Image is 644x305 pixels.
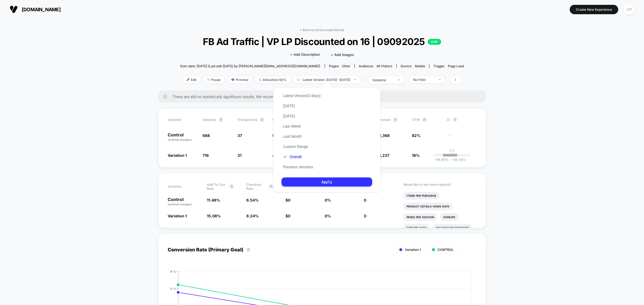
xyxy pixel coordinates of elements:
[281,103,297,108] button: [DATE]
[415,64,425,68] span: mobile
[207,183,227,191] span: Add To Cart Rate
[168,133,197,142] p: Control
[376,64,392,68] span: All Visitors
[434,158,449,162] span: -49.69 %
[329,64,350,68] div: Pages:
[246,183,266,191] span: Checkout Rate
[363,76,368,84] span: |
[207,214,221,218] span: 15.08 %
[183,76,200,83] span: Edit
[325,214,331,218] span: 0 %
[364,214,366,218] span: 0
[168,118,197,122] span: Variation
[281,144,310,149] button: Custom Range
[405,248,421,252] span: Variation 1
[207,78,210,81] img: end
[237,133,242,138] span: 37
[168,197,202,206] p: Control
[22,7,61,12] span: [DOMAIN_NAME]
[187,78,189,81] img: edit
[180,64,320,68] span: Start date: [DATE] (Last edit [DATE] by [PERSON_NAME][EMAIL_ADDRESS][DOMAIN_NAME])
[237,118,257,122] span: Transactions
[227,76,253,83] span: Preview
[203,118,216,122] span: Sessions
[170,287,176,290] tspan: 12 %
[359,64,392,68] div: Audience:
[403,203,452,210] li: Product Details Views Rate
[281,114,297,118] button: [DATE]
[246,214,259,218] span: 8.24 %
[398,79,400,80] img: end
[293,76,360,83] span: Latest Version: [DATE] - [DATE]
[449,148,455,152] p: 0%
[342,64,350,68] span: other
[438,248,453,252] span: CONTROL
[422,118,427,122] button: ?
[255,76,290,83] span: Allocation: 50%
[449,158,466,162] span: 28.44 %
[8,5,62,14] button: [DOMAIN_NAME]
[281,177,372,187] button: Apply
[281,93,322,98] button: Latest Version(3 days)
[237,153,241,158] span: 31
[300,28,344,32] a: < Back to all live experiences
[439,79,441,80] img: end
[229,184,234,189] button: ?
[207,198,220,202] span: 11.48 %
[288,214,290,218] span: 0
[325,198,331,202] span: 0 %
[168,214,187,218] span: Variation 1
[393,118,397,122] button: ?
[288,198,290,202] span: 0
[281,124,302,129] button: Last Week
[372,78,394,82] div: sessions
[259,78,261,81] img: rebalance
[286,198,290,202] span: $
[452,152,453,157] p: |
[168,153,187,158] span: Variation 1
[203,76,225,83] span: Pause
[412,118,441,122] span: OTW
[203,153,209,158] span: 716
[448,64,464,68] span: Page Load
[246,198,259,202] span: 6.54 %
[331,53,354,57] span: + Add Images
[194,36,450,47] span: FB Ad Traffic | VP LP Discounted on 16 | 09092025
[412,153,420,158] span: 18%
[403,183,477,187] p: Would like to see more reports?
[297,78,300,81] img: calendar
[453,118,457,122] button: ?
[624,4,634,15] div: CP
[364,198,366,202] span: 0
[170,270,176,273] tspan: 16 %
[403,192,440,199] li: Items Per Purchase
[290,52,320,57] span: + Add Description
[403,224,430,232] li: Signups Rate
[168,183,197,191] span: Variation
[173,94,475,99] span: There are still no statistically significant results. We recommend waiting a few more days
[281,165,315,169] button: Previous Versions
[570,5,618,14] button: Create New Experience
[440,213,459,221] li: Signups
[203,133,210,138] span: 688
[354,79,356,80] img: end
[412,133,420,138] span: 82%
[281,154,303,159] button: Overall
[246,248,250,252] button: ?
[168,138,192,141] span: (without changes)
[622,4,636,15] button: CP
[447,134,476,142] span: ---
[403,213,437,221] li: Pages Per Session
[260,118,264,122] button: ?
[286,214,290,218] span: $
[396,64,429,68] span: Device:
[168,203,192,206] span: (without changes)
[432,224,472,232] li: Avg Session Duration
[447,118,476,122] span: CI
[428,39,441,45] p: LIVE
[281,134,303,139] button: Last Month
[219,118,223,122] button: ?
[10,5,18,13] img: Visually logo
[433,64,464,68] div: Trigger:
[451,158,453,162] span: +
